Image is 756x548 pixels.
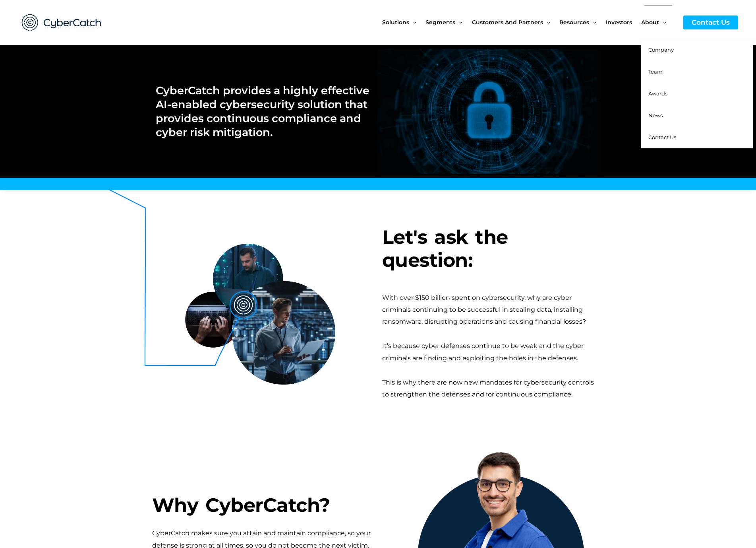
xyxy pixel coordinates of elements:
h2: CyberCatch provides a highly effective AI-enabled cybersecurity solution that provides continuous... [156,84,370,139]
a: Company [641,39,753,61]
span: Customers and Partners [472,6,543,39]
nav: Site Navigation: New Main Menu [382,6,675,39]
span: Menu Toggle [589,6,596,39]
span: Company [648,47,674,53]
span: Segments [425,6,455,39]
span: Contact Us [648,134,676,140]
a: Awards [641,83,753,105]
span: Resources [559,6,589,39]
div: With over $150 billion spent on cybersecurity, why are cyber criminals continuing to be successfu... [382,292,601,328]
span: Menu Toggle [409,6,416,39]
span: News [648,112,663,119]
div: This is why there are now new mandates for cybersecurity controls to strengthen the defenses and ... [382,377,601,401]
a: Contact Us [683,16,738,29]
span: Awards [648,90,667,97]
span: Solutions [382,6,409,39]
span: Menu Toggle [659,6,666,39]
h3: Let's ask the question: [382,226,601,272]
div: It’s because cyber defenses continue to be weak and the cyber criminals are finding and exploitin... [382,340,601,364]
a: Team [641,61,753,83]
a: News [641,105,753,126]
img: CyberCatch [14,6,109,39]
a: Investors [606,6,641,39]
span: About [641,6,659,39]
span: Investors [606,6,632,39]
h3: Why CyberCatch? [152,462,375,519]
span: Menu Toggle [455,6,462,39]
span: Menu Toggle [543,6,550,39]
a: Contact Us [641,126,753,148]
span: Team [648,68,663,75]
